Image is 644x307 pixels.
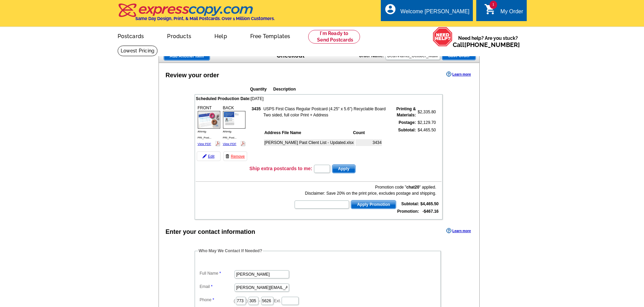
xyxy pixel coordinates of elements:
strong: Postage: [399,120,416,125]
strong: Subtotal: [401,201,419,206]
a: Same Day Design, Print, & Mail Postcards. Over 1 Million Customers. [118,8,275,21]
span: Add Another Item [164,52,210,60]
strong: $4,465.50 [420,201,438,206]
i: account_circle [384,3,396,15]
td: USPS First Class Regular Postcard (4.25" x 5.6") Recyclable Board Two sided, full color Print + A... [263,106,391,118]
th: Address File Name [264,129,352,136]
a: Postcards [107,28,155,44]
span: 1 [490,1,497,9]
label: Full Name [200,270,234,276]
a: Learn more [446,228,471,233]
div: Welcome [PERSON_NAME] [401,9,469,18]
strong: Promotion: [397,209,419,214]
img: trashcan-icon.gif [225,154,229,158]
button: Apply [332,164,356,173]
td: [DATE] [196,95,441,102]
span: Apply [332,165,355,173]
span: ANmtg-PRI_Post... [198,130,211,139]
label: Phone [200,297,234,303]
button: Apply Promotion [351,200,396,209]
a: 1 shopping_cart My Order [484,7,523,16]
a: [PHONE_NUMBER] [464,41,520,48]
b: chat20 [406,185,419,190]
div: Enter your contact information [166,227,255,237]
h4: Same Day Design, Print, & Mail Postcards. Over 1 Million Customers. [135,16,275,21]
img: pdf_logo.png [215,141,220,146]
strong: -$467.16 [422,209,438,214]
th: Description [273,86,398,93]
img: help [433,27,453,47]
div: BACK [222,104,246,148]
div: Review your order [166,71,219,80]
td: [PERSON_NAME] Past Client List - Updated.xlsx [264,139,355,146]
iframe: LiveChat chat widget [548,286,644,307]
a: Help [204,28,238,44]
strong: 3435 [252,107,261,111]
th: Quantity [250,86,272,93]
span: Scheduled Production Date: [196,96,251,101]
strong: Printing & Materials: [396,107,416,117]
img: small-thumb.jpg [223,111,245,129]
td: $2,335.80 [417,106,436,118]
strong: Subtotal: [398,128,416,132]
a: View PDF [223,142,237,146]
div: FRONT [197,104,221,148]
legend: Who May We Contact If Needed? [198,248,263,254]
img: small-thumb.jpg [198,111,220,129]
a: Free Templates [239,28,301,44]
a: Add Another Item [164,52,210,61]
a: Products [156,28,202,44]
a: Remove [223,151,247,161]
dd: ( ) - Ext. [198,295,437,306]
div: My Order [500,9,523,18]
td: 3434 [356,139,382,146]
td: $2,129.70 [417,119,436,126]
img: pencil-icon.gif [203,154,207,158]
a: Learn more [446,71,471,77]
span: ANmtg-PRI_Post... [223,130,237,139]
img: pdf_logo.png [240,141,245,146]
span: Call [453,41,520,48]
th: Count [353,129,382,136]
a: Edit [197,151,221,161]
label: Email [200,284,234,290]
a: View PDF [198,142,211,146]
i: shopping_cart [484,3,496,15]
td: $4,465.50 [417,127,436,162]
span: Apply Promotion [351,200,396,209]
span: Need help? Are you stuck? [453,35,523,48]
div: Promotion code " " applied. Disclaimer: Save 20% on the print price, excludes postage and shipping. [294,184,436,196]
h3: Ship extra postcards to me: [250,165,312,172]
